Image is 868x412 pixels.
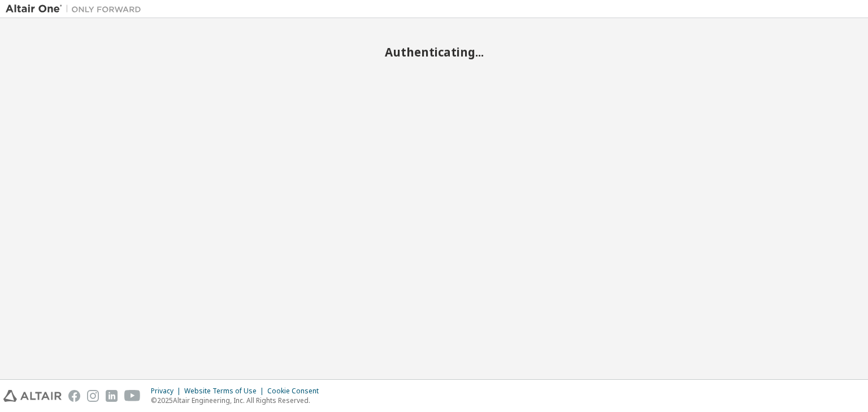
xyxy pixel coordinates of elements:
[6,3,147,15] img: Altair One
[184,387,267,396] div: Website Terms of Use
[3,390,62,402] img: altair_logo.svg
[68,390,80,402] img: facebook.svg
[151,396,325,405] p: © 2025 Altair Engineering, Inc. All Rights Reserved.
[124,390,141,402] img: youtube.svg
[87,390,99,402] img: instagram.svg
[267,387,325,396] div: Cookie Consent
[106,390,118,402] img: linkedin.svg
[151,387,184,396] div: Privacy
[6,45,862,59] h2: Authenticating...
